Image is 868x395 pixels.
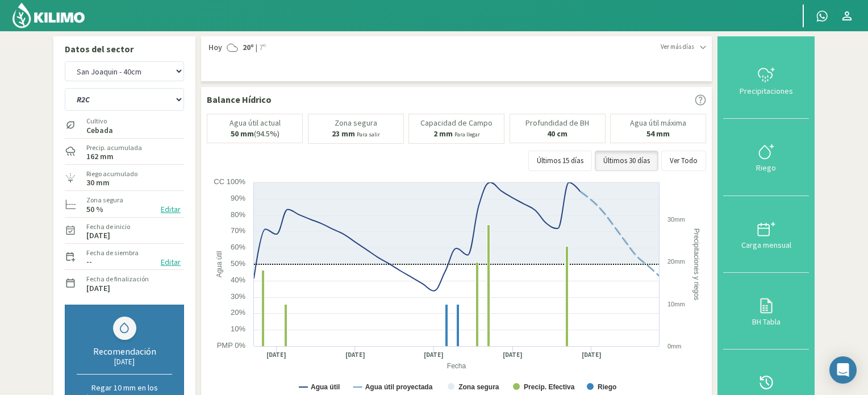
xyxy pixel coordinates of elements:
[335,119,377,127] p: Zona segura
[217,341,246,350] text: PMP 0%
[231,308,245,317] text: 20%
[77,357,172,367] div: [DATE]
[86,116,113,126] label: Cultivo
[231,325,245,333] text: 10%
[86,127,113,134] label: Cebada
[595,151,658,171] button: Últimos 30 días
[598,383,616,391] text: Riego
[231,292,245,301] text: 30%
[524,383,575,391] text: Precip. Efectiva
[231,128,254,139] b: 50 mm
[723,42,809,119] button: Precipitaciones
[646,128,670,139] b: 54 mm
[243,42,254,52] strong: 20º
[231,226,245,235] text: 70%
[214,177,245,186] text: CC 100%
[229,119,281,127] p: Agua útil actual
[727,241,806,249] div: Carga mensual
[357,131,380,138] small: Para salir
[86,153,114,160] label: 162 mm
[257,42,266,53] span: 7º
[266,351,286,359] text: [DATE]
[311,383,340,391] text: Agua útil
[86,248,139,258] label: Fecha de siembra
[528,151,592,171] button: Últimos 15 días
[723,273,809,350] button: BH Tabla
[723,119,809,196] button: Riego
[231,259,245,268] text: 50%
[829,356,857,384] div: Open Intercom Messenger
[86,206,103,213] label: 50 %
[231,130,279,138] p: (94.5%)
[215,251,223,277] text: Agua útil
[582,351,602,359] text: [DATE]
[667,301,685,307] text: 10mm
[667,343,681,350] text: 0mm
[727,164,806,172] div: Riego
[86,195,123,205] label: Zona segura
[454,131,480,138] small: Para llegar
[692,228,700,300] text: Precipitaciones y riegos
[86,285,110,292] label: [DATE]
[86,232,110,239] label: [DATE]
[424,351,444,359] text: [DATE]
[77,346,172,357] div: Recomendación
[667,216,685,223] text: 30mm
[667,258,685,265] text: 20mm
[630,119,686,127] p: Agua útil máxima
[11,2,86,29] img: Kilimo
[458,383,499,391] text: Zona segura
[86,143,142,153] label: Precip. acumulada
[447,362,466,370] text: Fecha
[365,383,433,391] text: Agua útil proyectada
[231,243,245,251] text: 60%
[207,93,272,106] p: Balance Hídrico
[723,196,809,273] button: Carga mensual
[345,351,365,359] text: [DATE]
[157,203,184,216] button: Editar
[231,276,245,284] text: 40%
[420,119,493,127] p: Capacidad de Campo
[727,318,806,326] div: BH Tabla
[525,119,589,127] p: Profundidad de BH
[86,222,130,232] label: Fecha de inicio
[661,151,706,171] button: Ver Todo
[332,128,355,139] b: 23 mm
[231,210,245,219] text: 80%
[86,258,92,265] label: --
[157,256,184,269] button: Editar
[86,169,137,179] label: Riego acumulado
[503,351,523,359] text: [DATE]
[207,42,222,53] span: Hoy
[65,42,184,56] p: Datos del sector
[256,42,257,53] span: |
[727,87,806,95] div: Precipitaciones
[661,42,694,52] span: Ver más días
[433,128,453,139] b: 2 mm
[86,179,110,186] label: 30 mm
[231,194,245,202] text: 90%
[547,128,567,139] b: 40 cm
[86,274,149,284] label: Fecha de finalización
